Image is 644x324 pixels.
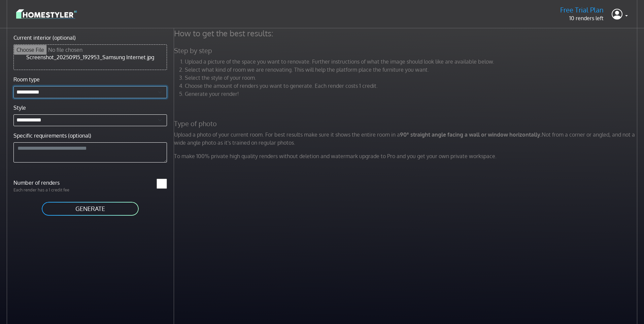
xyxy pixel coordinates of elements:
[185,58,639,66] li: Upload a picture of the space you want to renovate. Further instructions of what the image should...
[41,201,139,216] button: GENERATE
[9,179,90,187] label: Number of renders
[560,14,604,22] p: 10 renders left
[185,82,639,90] li: Choose the amount of renders you want to generate. Each render costs 1 credit.
[13,132,91,140] label: Specific requirements (optional)
[9,187,90,193] p: Each render has a 1 credit fee
[170,119,643,128] h5: Type of photo
[560,6,604,14] h5: Free Trial Plan
[170,46,643,55] h5: Step by step
[170,28,643,38] h4: How to get the best results:
[170,131,643,147] p: Upload a photo of your current room. For best results make sure it shows the entire room in a Not...
[400,131,542,138] strong: 90° straight angle facing a wall or window horizontally.
[13,34,76,42] label: Current interior (optional)
[170,152,643,160] p: To make 100% private high quality renders without deletion and watermark upgrade to Pro and you g...
[185,66,639,74] li: Select what kind of room we are renovating. This will help the platform place the furniture you w...
[185,74,639,82] li: Select the style of your room.
[13,104,26,112] label: Style
[13,75,40,83] label: Room type
[185,90,639,98] li: Generate your render!
[16,8,77,20] img: logo-3de290ba35641baa71223ecac5eacb59cb85b4c7fdf211dc9aaecaaee71ea2f8.svg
